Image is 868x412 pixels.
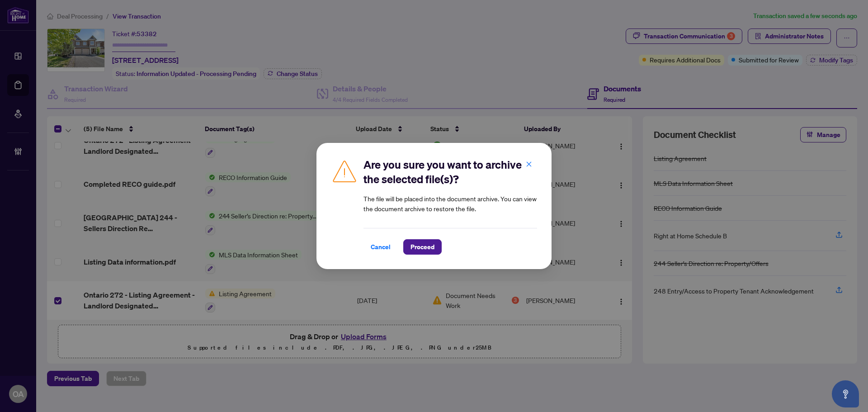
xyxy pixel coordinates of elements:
[363,194,537,213] article: The file will be placed into the document archive. You can view the document archive to restore t...
[363,157,537,186] h2: Are you sure you want to archive the selected file(s)?
[363,239,398,255] button: Cancel
[331,157,358,185] img: Caution Icon
[832,380,859,407] button: Open asap
[403,239,442,255] button: Proceed
[371,240,391,254] span: Cancel
[410,240,434,254] span: Proceed
[526,161,532,167] span: close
